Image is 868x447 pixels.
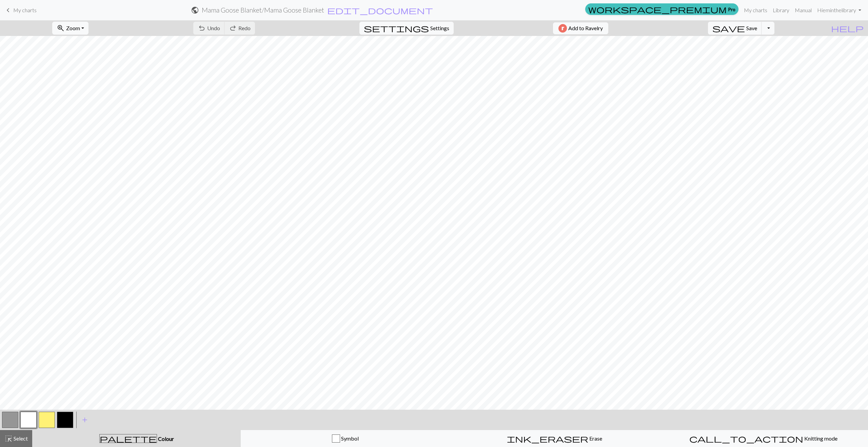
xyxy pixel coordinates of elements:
span: ink_eraser [507,434,588,443]
span: highlight_alt [4,434,13,443]
span: save [712,23,745,33]
a: Pro [585,3,738,15]
button: Colour [32,430,241,447]
span: Save [746,25,757,31]
button: SettingsSettings [359,22,454,35]
span: edit_document [327,5,433,15]
span: Knitting mode [803,435,837,442]
span: workspace_premium [588,4,727,14]
span: Add to Ravelry [568,24,603,33]
span: add [81,415,89,425]
span: keyboard_arrow_left [4,5,12,15]
button: Symbol [241,430,450,447]
span: Zoom [66,25,80,31]
a: My charts [741,3,770,17]
span: Select [13,435,28,442]
a: Manual [792,3,814,17]
span: help [831,23,864,33]
span: Settings [430,24,449,32]
i: Settings [364,24,429,32]
h2: Mama Goose Blanket / Mama Goose Blanket [202,6,324,14]
span: My charts [13,7,37,13]
a: Library [770,3,792,17]
button: Knitting mode [659,430,868,447]
span: Erase [588,435,602,442]
span: palette [100,434,157,443]
span: zoom_in [57,23,65,33]
img: Ravelry [558,24,567,33]
button: Save [708,22,762,35]
a: Hieminthelibrary [814,3,864,17]
button: Add to Ravelry [553,22,608,34]
button: Erase [450,430,659,447]
span: Symbol [340,435,359,442]
button: Zoom [52,22,88,35]
a: My charts [4,4,37,16]
span: Colour [157,435,174,442]
span: call_to_action [689,434,803,443]
span: public [191,5,199,15]
span: settings [364,23,429,33]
